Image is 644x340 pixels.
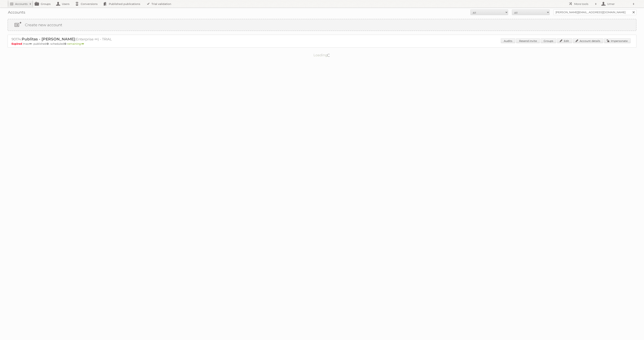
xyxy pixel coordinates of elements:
[12,42,632,45] p: max: - published: - scheduled: -
[573,38,603,43] a: Account details
[29,42,32,45] strong: ∞
[22,37,75,41] span: Publitas - [PERSON_NAME]
[47,42,49,45] strong: 0
[501,38,515,43] a: Audits
[574,2,593,6] h2: More tools
[541,38,556,43] a: Groups
[606,2,631,6] h2: Umer
[82,42,84,45] strong: ∞
[302,51,342,59] p: Loading
[516,38,540,43] a: Resend invite
[8,19,636,31] a: Create new account
[604,38,631,43] a: Impersonate
[64,42,66,45] strong: 0
[12,42,23,45] span: Expired
[557,38,572,43] a: Edit
[12,37,144,42] h2: 90174: (Enterprise ∞) - TRIAL
[15,2,28,6] h2: Accounts
[67,42,84,45] span: remaining:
